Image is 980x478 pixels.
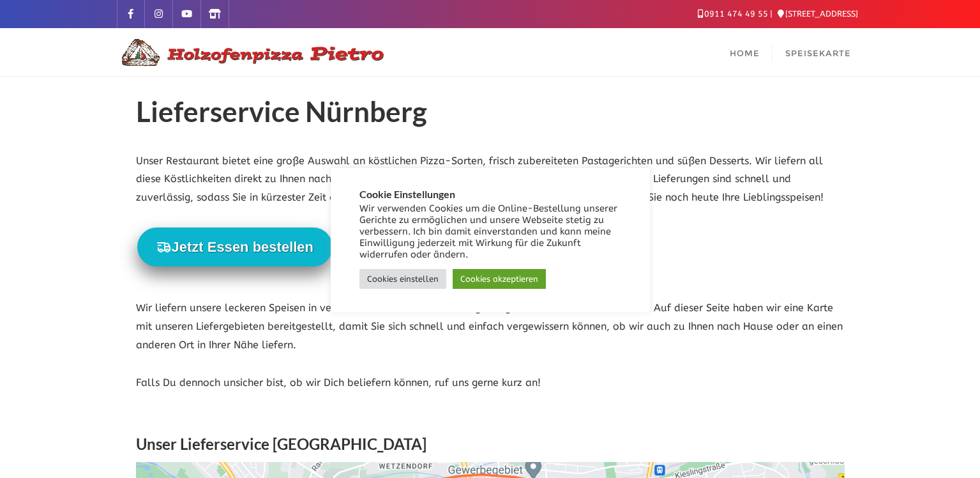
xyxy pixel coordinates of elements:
[136,374,845,392] p: Falls Du dennoch unsicher bist, ob wir Dich beliefern können, ruf uns gerne kurz an!
[717,28,773,76] a: Home
[136,96,845,133] h1: Lieferservice Nürnberg
[136,299,845,354] p: Wir liefern unsere leckeren Speisen in verschiedene Stadtteile und Umgebungen von [GEOGRAPHIC_DAT...
[359,203,621,261] div: Wir verwenden Cookies um die Online-Bestellung unserer Gerichte zu ermöglichen und unsere Webseit...
[698,9,768,19] a: 0911 474 49 55
[136,429,845,462] h3: Unser Lieferservice [GEOGRAPHIC_DATA]
[773,28,864,76] a: Speisekarte
[730,48,760,58] span: Home
[117,37,385,68] img: Logo
[359,189,621,200] h5: Cookie Einstellungen
[359,269,446,289] a: Cookies einstellen
[137,227,333,266] button: Jetzt Essen bestellen
[785,48,851,58] span: Speisekarte
[453,269,546,289] a: Cookies akzeptieren
[778,9,858,19] a: [STREET_ADDRESS]
[136,152,845,207] p: Unser Restaurant bietet eine große Auswahl an köstlichen Pizza-Sorten, frisch zubereiteten Pastag...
